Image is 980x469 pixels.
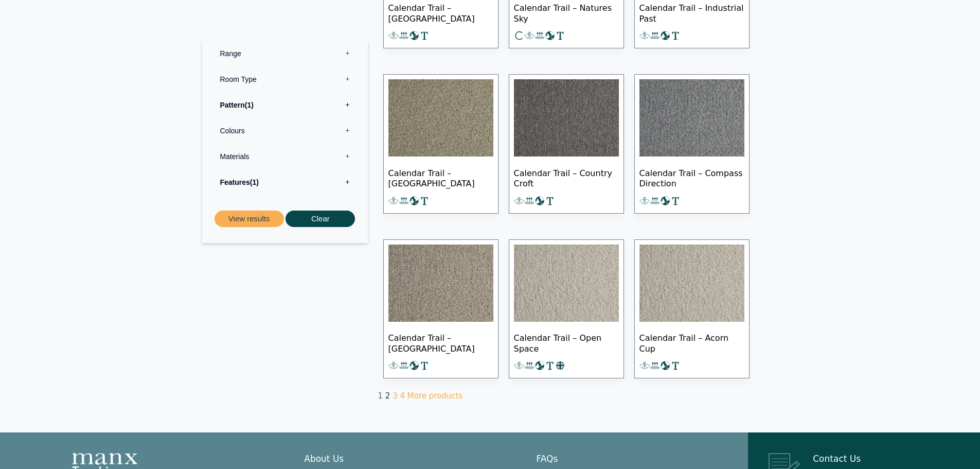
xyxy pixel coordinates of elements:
[388,160,493,196] span: Calendar Trail – [GEOGRAPHIC_DATA]
[286,211,355,228] button: Clear
[385,391,390,401] a: Page 2
[210,169,360,195] label: Features
[378,391,383,401] span: Page 1
[210,118,360,144] label: Colours
[509,239,624,379] a: Calendar Trail – Open Space
[250,178,259,186] span: 1
[304,454,344,464] a: About Us
[407,391,462,401] a: More products
[509,74,624,214] a: Calendar Trail – Country Croft
[210,41,360,66] label: Range
[537,454,558,464] a: FAQs
[215,211,284,228] button: View results
[400,391,405,401] a: Page 4
[514,324,619,360] span: Calendar Trail – Open Space
[634,239,750,379] a: Calendar Trail – Acorn Cup
[634,74,750,214] a: Calendar Trail – Compass Direction
[210,144,360,169] label: Materials
[383,74,498,214] a: Calendar Trail – [GEOGRAPHIC_DATA]
[388,324,493,360] span: Calendar Trail – [GEOGRAPHIC_DATA]
[245,101,254,109] span: 1
[639,160,744,196] span: Calendar Trail – Compass Direction
[639,324,744,360] span: Calendar Trail – Acorn Cup
[393,391,398,401] a: Page 3
[383,239,498,379] a: Calendar Trail – [GEOGRAPHIC_DATA]
[210,66,360,92] label: Room Type
[210,92,360,118] label: Pattern
[813,454,861,464] a: Contact Us
[514,160,619,196] span: Calendar Trail – Country Croft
